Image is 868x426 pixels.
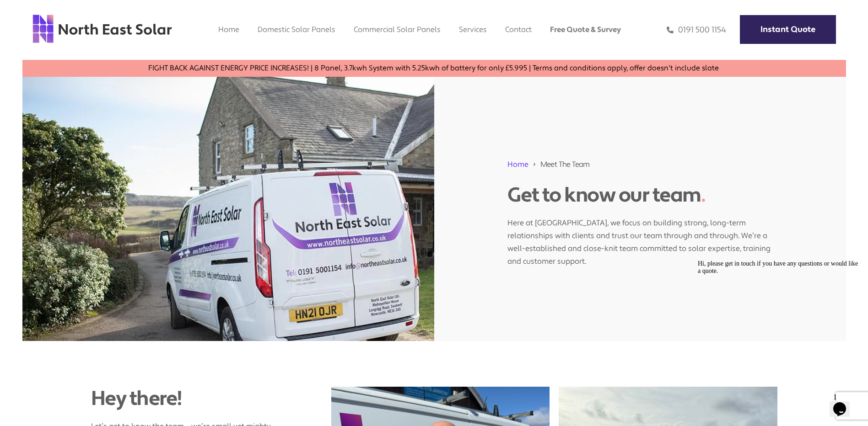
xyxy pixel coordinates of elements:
h1: Get to know our team [507,183,773,208]
a: Commercial Solar Panels [354,25,441,34]
img: north east solar logo [32,14,173,44]
a: Instant Quote [740,15,836,44]
span: Hi, please get in touch if you have any questions or would like a quote. [4,4,164,18]
iframe: chat widget [694,256,859,385]
a: Home [218,25,239,34]
a: Contact [505,25,532,34]
a: Services [459,25,487,34]
a: Domestic Solar Panels [258,25,335,34]
a: Home [507,160,528,169]
a: Free Quote & Survey [550,25,621,34]
img: NE SOLAR VAN [22,77,434,341]
img: phone icon [667,25,674,35]
div: Hi, please get in touch if you have any questions or would like a quote. [4,4,168,18]
img: 211688_forward_arrow_icon.svg [532,159,537,170]
a: 0191 500 1154 [667,25,726,35]
span: . [701,182,706,208]
p: Here at [GEOGRAPHIC_DATA], we focus on building strong, long-term relationships with clients and ... [507,208,773,268]
span: Meet The Team [540,159,590,170]
div: Hey there! [91,387,331,411]
iframe: chat widget [830,389,859,417]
